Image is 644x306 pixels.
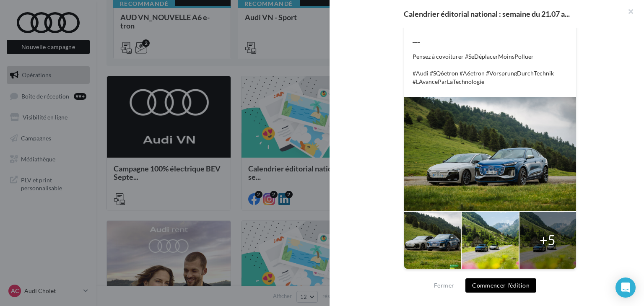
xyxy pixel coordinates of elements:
span: Calendrier éditorial national : semaine du 21.07 a... [404,10,570,18]
button: Commencer l'édition [465,278,536,293]
button: Fermer [431,280,457,290]
div: Open Intercom Messenger [615,277,636,298]
div: La prévisualisation est non-contractuelle [404,269,576,280]
div: +5 [540,231,556,250]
